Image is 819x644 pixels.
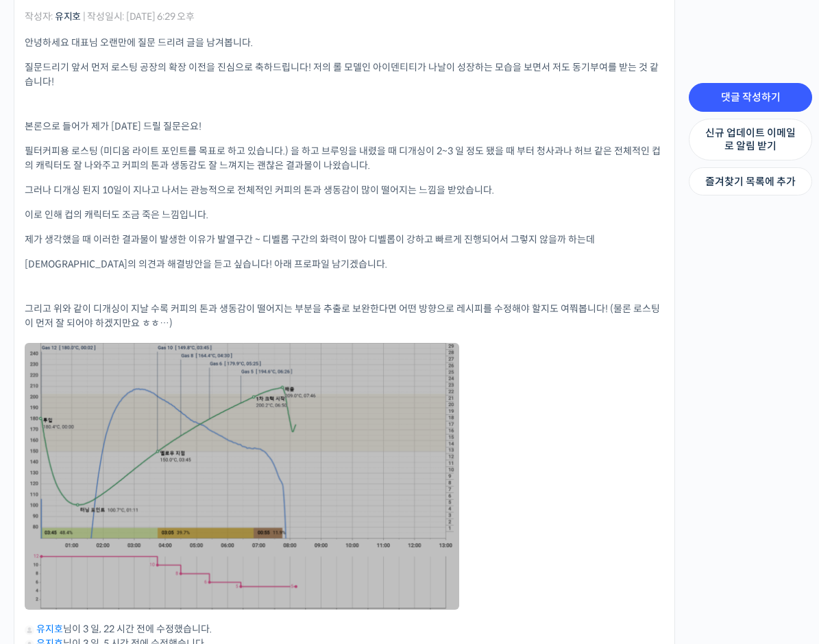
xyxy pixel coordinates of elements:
[25,36,664,50] p: 안녕하세요 대표님 오랜만에 질문 드리려 글을 남겨봅니다.
[25,623,34,635] a: "유지호"님 프로필 보기
[25,12,195,21] span: 작성자: | 작성일시: [DATE] 6:29 오후
[43,455,51,466] span: 홈
[25,144,664,173] p: 필터커피용 로스팅 (미디움 라이트 포인트를 목표로 하고 있습니다.) 을 하고 브루잉을 내렸을 때 디개싱이 2~3 일 정도 됐을 때 부터 청사과나 허브 같은 전체적인 컵의 캐릭...
[25,119,664,134] p: 본론으로 들어가 제가 [DATE] 드릴 질문은요!
[689,83,812,112] a: 댓글 작성하기
[689,167,812,196] a: 즐겨찾기 목록에 추가
[4,435,90,469] a: 홈
[25,622,664,636] li: 님이 3 일, 22 시간 전에 수정했습니다.
[25,208,208,221] span: 이로 인해 컵의 캐릭터도 조금 죽은 느낌입니다.
[36,623,63,635] a: 유지호
[90,435,177,469] a: 대화
[25,257,664,272] p: [DEMOGRAPHIC_DATA]의 의견과 해결방안을 듣고 싶습니다! 아래 프로파일 남기겠습니다.
[125,456,142,467] span: 대화
[212,455,228,466] span: 설정
[25,232,664,247] p: 제가 생각했을 때 이러한 결과물이 발생한 이유가 발열구간 ~ 디벨롭 구간의 화력이 많아 디벨롭이 강하고 빠르게 진행되어서 그렇지 않을까 하는데
[25,60,664,89] p: 질문드리기 앞서 먼저 로스팅 공장의 확장 이전을 진심으로 축하드립니다! 저의 롤 모델인 아이덴티티가 나날이 성장하는 모습을 보면서 저도 동기부여를 받는 것 같습니다!
[55,10,81,23] a: 유지호
[25,183,664,198] p: 그러나 디개싱 된지 10일이 지나고 나서는 관능적으로 전체적인 커피의 톤과 생동감이 많이 떨어지는 느낌을 받았습니다.
[689,119,812,160] a: 신규 업데이트 이메일로 알림 받기
[177,435,263,469] a: 설정
[25,302,664,331] p: 그리고 위와 같이 디개싱이 지날 수록 커피의 톤과 생동감이 떨어지는 부분을 추출로 보완한다면 어떤 방향으로 레시피를 수정해야 할지도 여쭤봅니다! (물론 로스팅이 먼저 잘 되어...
